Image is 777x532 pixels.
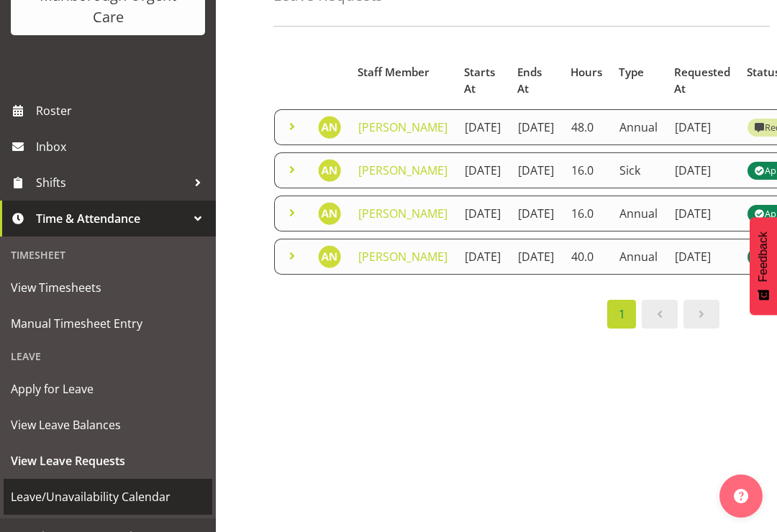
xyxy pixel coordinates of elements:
[4,407,212,443] a: View Leave Balances
[358,249,447,265] a: [PERSON_NAME]
[611,152,666,188] td: Sick
[358,119,447,135] a: [PERSON_NAME]
[11,486,205,508] span: Leave/Unavailability Calendar
[318,116,341,139] img: alysia-newman-woods11835.jpg
[11,378,205,400] span: Apply for Leave
[611,239,666,275] td: Annual
[456,109,509,145] td: [DATE]
[750,217,777,315] button: Feedback - Show survey
[36,100,209,121] span: Roster
[517,64,554,97] span: Ends At
[509,109,563,145] td: [DATE]
[563,109,611,145] td: 48.0
[563,152,611,188] td: 16.0
[4,270,212,306] a: View Timesheets
[358,64,430,81] span: Staff Member
[358,206,447,221] a: [PERSON_NAME]
[358,162,447,178] a: [PERSON_NAME]
[619,64,644,81] span: Type
[36,172,187,193] span: Shifts
[11,414,205,436] span: View Leave Balances
[4,479,212,515] a: Leave/Unavailability Calendar
[4,306,212,341] a: Manual Timesheet Entry
[4,240,212,270] div: Timesheet
[456,196,509,231] td: [DATE]
[4,341,212,371] div: Leave
[464,64,501,97] span: Starts At
[571,64,602,81] span: Hours
[4,443,212,479] a: View Leave Requests
[11,313,205,334] span: Manual Timesheet Entry
[666,196,739,231] td: [DATE]
[318,202,341,225] img: alysia-newman-woods11835.jpg
[757,231,770,282] span: Feedback
[563,196,611,231] td: 16.0
[509,239,563,275] td: [DATE]
[666,109,739,145] td: [DATE]
[611,196,666,231] td: Annual
[734,489,748,503] img: help-xxl-2.png
[666,152,739,188] td: [DATE]
[318,245,341,268] img: alysia-newman-woods11835.jpg
[509,196,563,231] td: [DATE]
[456,152,509,188] td: [DATE]
[674,64,730,97] span: Requested At
[11,277,205,298] span: View Timesheets
[456,239,509,275] td: [DATE]
[36,208,187,229] span: Time & Attendance
[509,152,563,188] td: [DATE]
[611,109,666,145] td: Annual
[666,239,739,275] td: [DATE]
[36,136,209,157] span: Inbox
[563,239,611,275] td: 40.0
[4,371,212,407] a: Apply for Leave
[318,159,341,182] img: alysia-newman-woods11835.jpg
[11,450,205,472] span: View Leave Requests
